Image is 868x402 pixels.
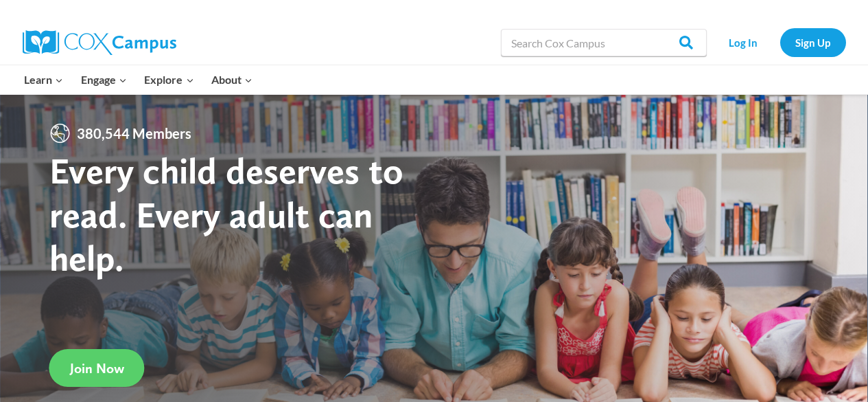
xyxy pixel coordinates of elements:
input: Search Cox Campus [501,29,707,56]
span: Join Now [70,360,124,377]
nav: Primary Navigation [16,65,261,94]
a: Sign Up [780,28,846,56]
span: Learn [24,71,63,89]
a: Log In [714,28,773,56]
img: Cox Campus [23,30,176,55]
span: Engage [81,71,127,89]
strong: Every child deserves to read. Every adult can help. [49,148,403,280]
nav: Secondary Navigation [714,28,846,56]
span: 380,544 Members [71,122,197,144]
span: Explore [144,71,193,89]
span: About [211,71,253,89]
a: Join Now [49,349,145,387]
